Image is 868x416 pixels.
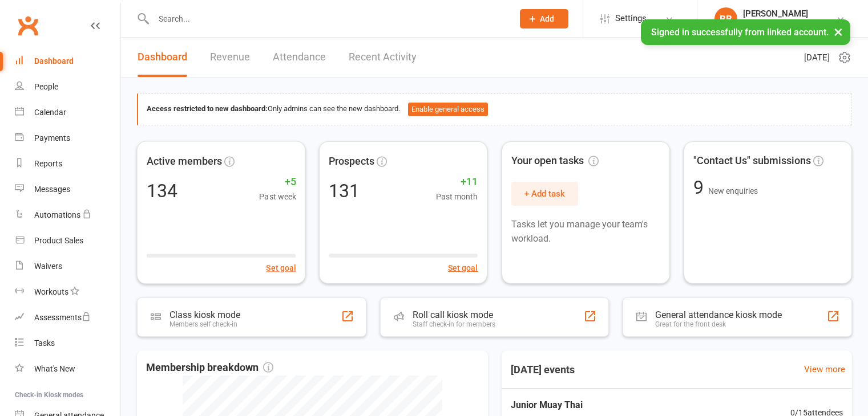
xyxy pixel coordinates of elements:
div: Reports [34,159,62,168]
a: Assessments [15,305,120,331]
a: Tasks [15,331,120,356]
a: Automations [15,202,120,228]
span: Past month [437,190,478,202]
span: Settings [615,6,647,31]
span: Your open tasks [511,153,599,169]
button: Set goal [449,261,478,274]
div: What's New [34,364,75,373]
span: Past week [259,190,296,202]
p: Tasks let you manage your team's workload. [511,217,660,246]
div: Product Sales [34,236,83,245]
a: Revenue [210,38,250,77]
span: Add [540,14,554,23]
a: People [15,74,120,100]
button: × [828,19,849,44]
span: Active members [147,153,222,169]
span: "Contact Us" submissions [693,153,811,169]
div: Automations [34,210,80,219]
h3: [DATE] events [502,360,584,380]
span: Junior Muay Thai [511,398,744,413]
div: 131 [329,181,360,199]
div: Roll call kiosk mode [413,309,495,320]
span: Prospects [329,153,374,169]
span: [DATE] [804,51,830,64]
div: Tasks [34,338,55,348]
span: New enquiries [708,186,758,195]
div: Staff check-in for members [413,320,495,328]
div: Members self check-in [169,320,240,328]
div: General attendance kiosk mode [655,309,782,320]
span: +11 [437,173,478,190]
span: Membership breakdown [146,360,273,376]
button: + Add task [511,182,578,206]
div: People [34,82,58,91]
button: Enable general access [408,103,488,116]
div: Assessments [34,313,91,322]
div: Calendar [34,108,66,117]
a: Recent Activity [349,38,417,77]
a: Workouts [15,279,120,305]
div: [PERSON_NAME] [743,9,808,19]
div: Waivers [34,262,62,271]
a: Reports [15,151,120,177]
div: Dashboard [34,56,74,66]
span: 9 [693,177,708,198]
div: Class kiosk mode [169,309,240,320]
a: Waivers [15,254,120,279]
span: +5 [259,173,296,190]
div: 134 [147,181,177,199]
button: Add [520,9,568,28]
a: Dashboard [15,48,120,74]
a: Clubworx [14,11,42,40]
input: Search... [150,11,505,27]
a: Payments [15,125,120,151]
div: Only admins can see the new dashboard. [147,103,843,116]
strong: Access restricted to new dashboard: [147,104,268,113]
a: Dashboard [138,38,187,77]
div: Messages [34,185,70,194]
div: The Fight Society [743,19,808,29]
div: BB [714,7,737,30]
a: Attendance [273,38,326,77]
button: Set goal [266,261,296,274]
div: Great for the front desk [655,320,782,328]
a: Product Sales [15,228,120,254]
a: What's New [15,356,120,382]
div: Workouts [34,287,68,296]
div: Payments [34,133,70,142]
a: Messages [15,177,120,202]
a: Calendar [15,100,120,125]
span: Signed in successfully from linked account. [651,27,829,38]
a: View more [804,362,845,376]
